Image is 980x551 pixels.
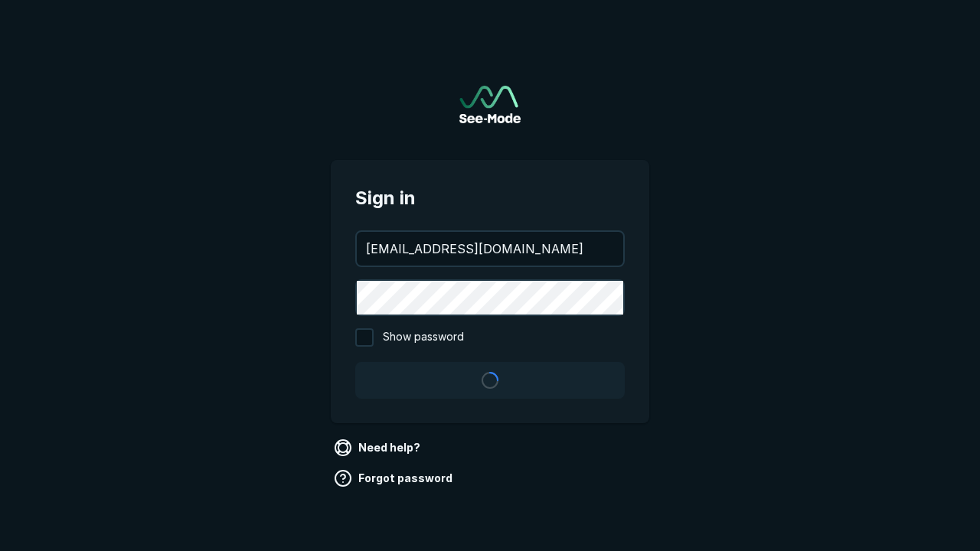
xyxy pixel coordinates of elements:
input: your@email.com [357,232,623,266]
a: Forgot password [331,466,459,491]
a: Go to sign in [459,86,521,123]
span: Show password [383,328,464,347]
a: Need help? [331,435,426,460]
span: Sign in [355,184,625,212]
img: See-Mode Logo [459,86,521,123]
